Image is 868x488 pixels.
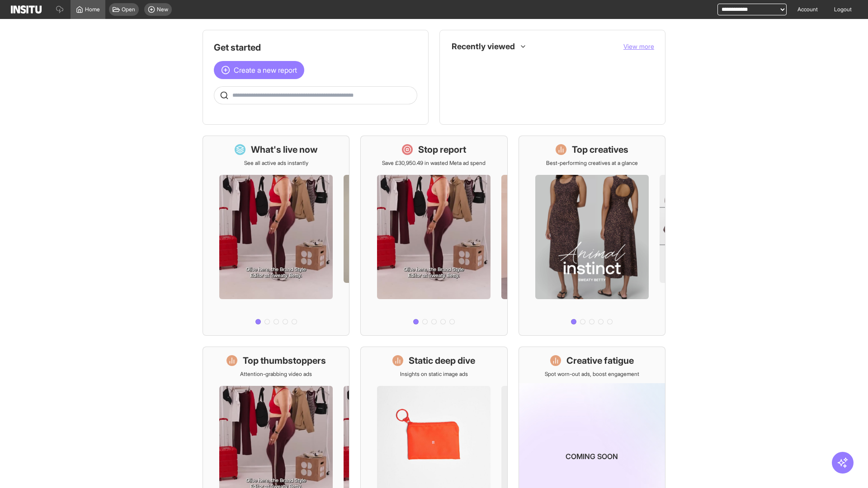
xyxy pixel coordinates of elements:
h1: Top thumbstoppers [243,354,326,367]
p: Save £30,950.49 in wasted Meta ad spend [382,160,486,167]
h1: What's live now [251,143,318,156]
h1: Static deep dive [409,354,475,367]
span: Create a new report [234,65,297,75]
img: Logo [11,5,42,14]
a: Top creativesBest-performing creatives at a glance [519,136,665,336]
h1: Get started [214,41,417,54]
a: What's live nowSee all active ads instantly [203,136,349,336]
p: Best-performing creatives at a glance [546,160,638,167]
p: Insights on static image ads [400,371,468,378]
h1: Stop report [418,143,466,156]
span: Home [85,6,100,13]
h1: Top creatives [572,143,628,156]
span: Open [122,6,135,13]
a: Stop reportSave £30,950.49 in wasted Meta ad spend [360,136,507,336]
button: Create a new report [214,61,304,79]
p: See all active ads instantly [244,160,308,167]
button: View more [623,42,654,51]
span: View more [623,42,654,50]
span: New [157,6,168,13]
p: Attention-grabbing video ads [240,371,312,378]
